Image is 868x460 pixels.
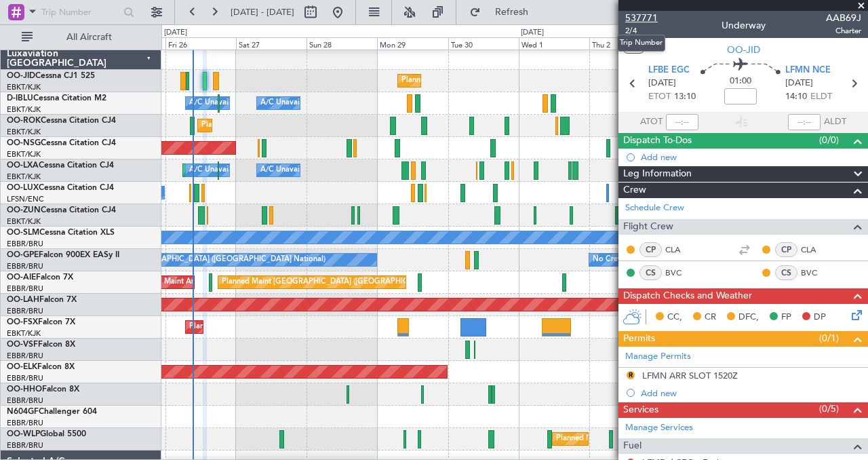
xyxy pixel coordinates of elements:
span: OO-SLM [7,229,39,237]
a: OO-LAHFalcon 7X [7,296,77,304]
a: EBBR/BRU [7,284,43,294]
div: Trip Number [617,35,665,52]
div: Tue 30 [448,37,519,50]
span: 01:00 [730,75,751,88]
span: LFBE EGC [648,64,690,77]
span: Crew [623,183,646,198]
span: N604GF [7,408,39,416]
div: CS [639,265,662,280]
a: EBKT/KJK [7,104,41,115]
a: EBBR/BRU [7,396,43,406]
a: EBBR/BRU [7,239,43,249]
div: A/C Unavailable [GEOGRAPHIC_DATA] ([GEOGRAPHIC_DATA] National) [189,93,441,113]
span: Dispatch To-Dos [623,133,692,149]
a: CLA [801,244,831,256]
div: Unplanned Maint Amsterdam (Schiphol) [125,272,262,292]
input: Trip Number [41,2,119,22]
a: EBBR/BRU [7,261,43,271]
div: Planned Maint Kortrijk-[GEOGRAPHIC_DATA] [401,71,559,91]
span: AAB69J [826,11,861,25]
span: Fuel [623,438,642,454]
a: EBBR/BRU [7,351,43,361]
a: EBKT/KJK [7,82,41,92]
span: OO-ZUN [7,206,41,214]
span: OO-LXA [7,161,39,170]
div: Fri 26 [165,37,236,50]
div: Planned Maint Kortrijk-[GEOGRAPHIC_DATA] [201,115,359,136]
span: [DATE] [648,77,676,90]
div: CP [775,242,797,257]
span: OO-HHO [7,385,42,394]
div: A/C Unavailable [GEOGRAPHIC_DATA] ([GEOGRAPHIC_DATA] National) [189,160,441,180]
a: Manage Permits [625,350,691,364]
span: [DATE] [785,77,813,90]
span: 13:10 [674,90,696,104]
div: No Crew [GEOGRAPHIC_DATA] ([GEOGRAPHIC_DATA] National) [98,250,325,270]
a: OO-LUXCessna Citation CJ4 [7,184,114,192]
span: (0/5) [819,402,839,416]
a: CLA [665,244,696,256]
div: Thu 2 [589,37,660,50]
span: OO-FSX [7,318,38,326]
div: Underway [722,18,766,33]
span: (0/1) [819,331,839,345]
div: Add new [641,387,861,399]
span: Dispatch Checks and Weather [623,288,752,304]
button: All Aircraft [15,26,147,48]
a: OO-ZUNCessna Citation CJ4 [7,206,116,214]
a: EBBR/BRU [7,418,43,428]
div: Planned Maint Kortrijk-[GEOGRAPHIC_DATA] [189,317,347,337]
a: EBKT/KJK [7,216,41,227]
span: (0/0) [819,133,839,147]
a: N604GFChallenger 604 [7,408,97,416]
a: OO-JIDCessna CJ1 525 [7,72,95,80]
span: LFMN NCE [785,64,831,77]
span: [DATE] - [DATE] [231,6,294,18]
a: OO-FSXFalcon 7X [7,318,75,326]
a: OO-VSFFalcon 8X [7,341,75,349]
span: Services [623,402,658,418]
span: CC, [667,311,682,324]
span: 537771 [625,11,658,25]
div: Mon 29 [377,37,448,50]
span: Charter [826,25,861,37]
div: Wed 1 [519,37,589,50]
div: CP [639,242,662,257]
div: CS [775,265,797,280]
span: 14:10 [785,90,807,104]
input: --:-- [666,114,698,130]
span: Permits [623,331,655,347]
div: No Crew [GEOGRAPHIC_DATA] ([GEOGRAPHIC_DATA] National) [593,250,820,270]
a: EBBR/BRU [7,306,43,316]
span: D-IBLU [7,94,33,102]
a: OO-HHOFalcon 8X [7,385,79,394]
a: BVC [801,267,831,279]
a: EBKT/KJK [7,328,41,339]
span: OO-ROK [7,117,41,125]
div: Sat 27 [236,37,307,50]
span: FP [781,311,791,324]
a: EBBR/BRU [7,440,43,451]
span: ATOT [640,115,663,129]
div: [DATE] [521,27,544,39]
span: OO-AIE [7,273,36,282]
div: Planned Maint [GEOGRAPHIC_DATA] ([GEOGRAPHIC_DATA]) [222,272,435,292]
div: LFMN ARR SLOT 1520Z [642,370,738,381]
span: DP [814,311,826,324]
span: All Aircraft [35,33,143,42]
span: ELDT [810,90,832,104]
span: Leg Information [623,166,692,182]
span: OO-LUX [7,184,39,192]
a: EBKT/KJK [7,149,41,159]
a: BVC [665,267,696,279]
button: R [627,371,635,379]
a: OO-WLPGlobal 5500 [7,430,86,438]
a: OO-NSGCessna Citation CJ4 [7,139,116,147]
a: OO-AIEFalcon 7X [7,273,73,282]
span: OO-VSF [7,341,38,349]
a: EBKT/KJK [7,172,41,182]
a: Schedule Crew [625,202,684,215]
span: OO-JID [727,43,760,57]
span: OO-GPE [7,251,39,259]
div: Add new [641,151,861,163]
